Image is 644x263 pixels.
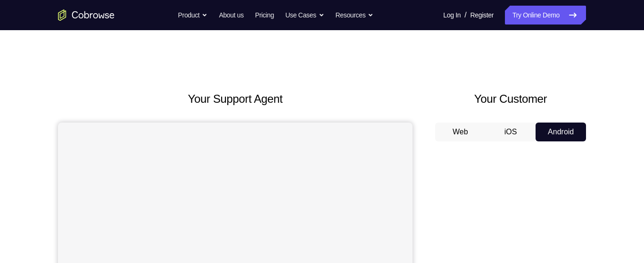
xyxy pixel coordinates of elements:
a: Pricing [255,6,274,25]
button: Use Cases [285,6,324,25]
h2: Your Support Agent [58,90,413,107]
a: Try Online Demo [505,6,586,25]
button: iOS [486,123,536,141]
a: About us [219,6,243,25]
a: Log In [443,6,461,25]
a: Go to the home page [58,9,115,21]
button: Android [536,123,586,141]
button: Resources [336,6,374,25]
h2: Your Customer [435,90,586,107]
button: Product [178,6,208,25]
span: / [464,9,466,21]
a: Register [471,6,494,25]
button: Web [435,123,486,141]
